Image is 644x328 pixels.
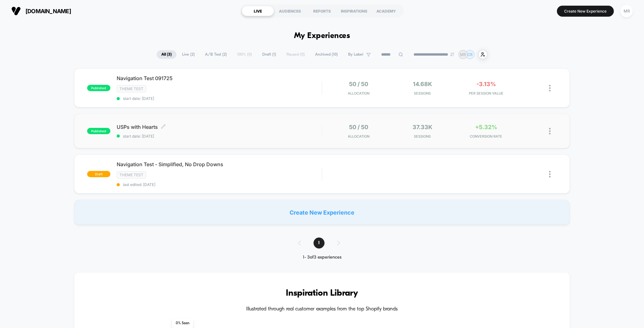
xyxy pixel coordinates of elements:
button: Create New Experience [557,6,614,17]
span: 0 % Seen [172,319,193,328]
span: 50 / 50 [349,124,368,130]
img: close [549,85,551,91]
div: ACADEMY [370,6,402,16]
span: 50 / 50 [349,81,368,87]
span: +5.32% [475,124,497,130]
h3: Inspiration Library [93,288,551,298]
div: INSPIRATIONS [338,6,370,16]
span: Draft ( 1 ) [258,50,281,59]
div: LIVE [242,6,274,16]
span: A/B Test ( 2 ) [200,50,231,59]
img: end [450,52,454,56]
span: Theme Test [117,85,146,92]
div: MR [620,5,633,17]
span: 37.33k [413,124,432,130]
span: Sessions [392,134,453,139]
div: 1 - 3 of 3 experiences [292,255,353,260]
img: Visually logo [11,6,21,16]
span: Allocation [348,91,369,96]
h4: Illustrated through real customer examples from the top Shopify brands [93,306,551,312]
span: Theme Test [117,171,146,178]
span: draft [87,171,110,177]
img: close [549,128,551,134]
span: Navigation Test - Simplified, No Drop Downs [117,161,322,167]
div: REPORTS [306,6,338,16]
span: Archived ( 10 ) [310,50,342,59]
span: start date: [DATE] [117,134,322,139]
span: start date: [DATE] [117,96,322,101]
img: close [549,171,551,178]
span: last edited: [DATE] [117,182,322,187]
div: AUDIENCES [274,6,306,16]
button: MR [619,5,635,18]
h1: My Experiences [294,31,350,41]
button: [DOMAIN_NAME] [9,6,73,16]
span: Allocation [348,134,369,139]
span: published [87,128,110,134]
span: 1 [314,238,325,249]
p: MR [460,52,466,57]
span: CONVERSION RATE [456,134,517,139]
span: published [87,85,110,91]
span: All ( 3 ) [157,50,176,59]
div: Create New Experience [74,200,570,225]
span: -3.13% [476,81,496,87]
span: Sessions [392,91,453,96]
span: Navigation Test 091725 [117,75,322,81]
span: By Label [348,52,363,57]
span: PER SESSION VALUE [456,91,517,96]
span: 14.68k [413,81,432,87]
span: [DOMAIN_NAME] [25,8,71,14]
p: CR [467,52,473,57]
span: Live ( 2 ) [177,50,199,59]
span: USPs with Hearts [117,124,322,130]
